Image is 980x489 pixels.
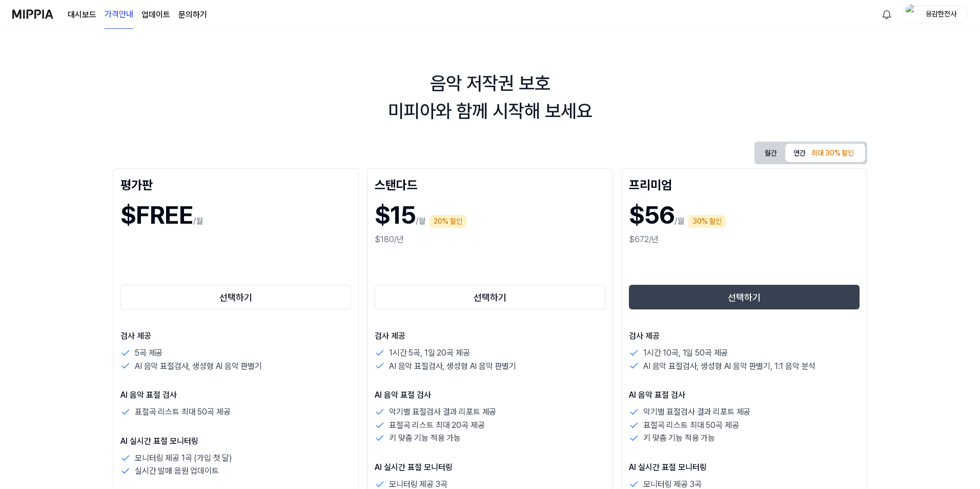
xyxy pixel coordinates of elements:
button: 선택하기 [120,285,351,309]
a: 문의하기 [178,9,207,21]
a: 대시보드 [68,9,96,21]
button: 월간 [757,144,785,163]
div: 20% 할인 [430,215,466,228]
div: $672/년 [629,233,860,246]
p: AI 음악 표절 검사 [629,389,860,401]
div: 평가판 [120,176,351,192]
div: $180/년 [375,233,605,246]
p: AI 실시간 표절 모니터링 [120,435,351,447]
p: 모니터링 제공 1곡 (가입 첫 달) [135,452,232,465]
p: 5곡 제공 [135,346,162,360]
div: 30% 할인 [688,215,726,228]
p: 표절곡 리스트 최대 50곡 제공 [135,405,230,419]
p: 표절곡 리스트 최대 20곡 제공 [389,419,484,432]
div: 프리미엄 [629,176,860,192]
button: profile용감한전사 [902,6,968,23]
a: 선택하기 [120,283,351,311]
h1: $15 [375,197,416,233]
p: /월 [416,215,425,227]
a: 선택하기 [629,283,860,311]
p: AI 음악 표절 검사 [120,389,351,401]
a: 가격안내 [105,1,133,29]
img: profile [906,4,918,25]
p: 악기별 표절검사 결과 리포트 제공 [643,405,750,419]
a: 선택하기 [375,283,605,311]
p: 1시간 5곡, 1일 20곡 제공 [389,346,469,360]
button: 연간 [785,144,865,162]
p: /월 [193,215,203,227]
img: 알림 [881,8,893,21]
p: 실시간 발매 음원 업데이트 [135,464,219,478]
p: AI 음악 표절검사, 생성형 AI 음악 판별기 [389,360,516,373]
p: 표절곡 리스트 최대 50곡 제공 [643,419,739,432]
a: 업데이트 [141,9,170,21]
h1: $56 [629,197,675,233]
p: AI 실시간 표절 모니터링 [375,461,605,474]
p: AI 음악 표절 검사 [375,389,605,401]
p: /월 [675,215,684,227]
h1: $FREE [120,197,193,233]
div: 스탠다드 [375,176,605,192]
p: 검사 제공 [629,330,860,342]
p: AI 음악 표절검사, 생성형 AI 음악 판별기, 1:1 음악 분석 [643,360,815,373]
p: 키 맞춤 기능 적용 가능 [389,432,461,445]
p: 키 맞춤 기능 적용 가능 [643,432,715,445]
button: 선택하기 [629,285,860,309]
p: 검사 제공 [375,330,605,342]
p: AI 실시간 표절 모니터링 [629,461,860,474]
div: 용감한전사 [921,8,961,19]
p: 악기별 표절검사 결과 리포트 제공 [389,405,496,419]
button: 선택하기 [375,285,605,309]
p: 1시간 10곡, 1일 50곡 제공 [643,346,728,360]
p: AI 음악 표절검사, 생성형 AI 음악 판별기 [135,360,262,373]
p: 검사 제공 [120,330,351,342]
div: 최대 30% 할인 [808,146,857,161]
